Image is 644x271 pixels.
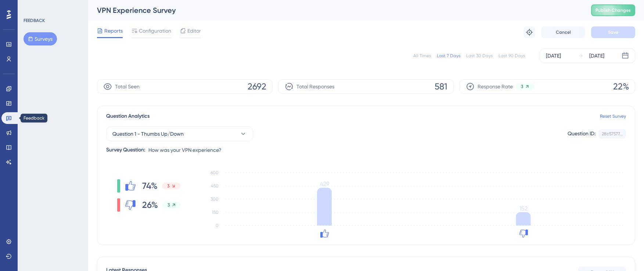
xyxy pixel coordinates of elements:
[112,129,184,138] span: Question 1 - Thumbs Up/Down
[296,82,334,91] span: Total Responses
[499,53,525,59] div: Last 90 Days
[320,180,329,187] tspan: 429
[596,7,631,13] span: Publish Changes
[591,26,635,38] button: Save
[413,53,431,59] div: All Times
[115,82,140,91] span: Total Seen
[212,210,219,215] tspan: 150
[148,146,222,154] span: How was your VPN experience?
[568,129,596,139] div: Question ID:
[187,26,201,35] span: Editor
[600,113,626,119] a: Reset Survey
[591,4,635,16] button: Publish Changes
[24,18,45,23] div: FEEDBACK
[142,180,158,192] span: 74%
[211,170,219,175] tspan: 600
[211,197,219,202] tspan: 300
[248,81,266,92] span: 2692
[97,5,573,15] div: VPN Experience Survey
[106,146,145,154] div: Survey Question:
[521,84,523,89] span: 3
[142,199,158,211] span: 26%
[466,53,493,59] div: Last 30 Days
[613,81,629,92] span: 22%
[556,29,571,35] span: Cancel
[106,112,150,121] span: Question Analytics
[589,51,604,60] div: [DATE]
[139,26,171,35] span: Configuration
[216,223,219,228] tspan: 0
[167,183,169,189] span: 3
[168,202,170,208] span: 3
[437,53,460,59] div: Last 7 Days
[519,205,528,212] tspan: 152
[104,26,123,35] span: Reports
[546,51,561,60] div: [DATE]
[24,32,57,45] button: Surveys
[608,29,618,35] span: Save
[478,82,513,91] span: Response Rate
[211,183,219,188] tspan: 450
[541,26,585,38] button: Cancel
[435,81,447,92] span: 581
[602,131,623,137] div: 28c57577...
[106,127,253,141] button: Question 1 - Thumbs Up/Down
